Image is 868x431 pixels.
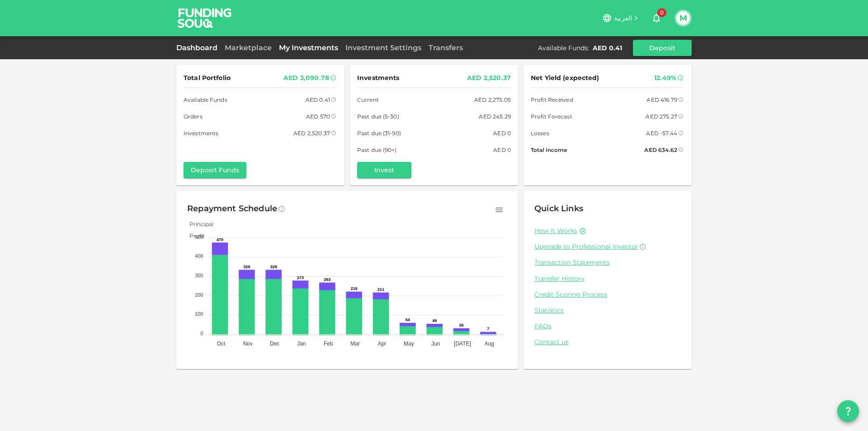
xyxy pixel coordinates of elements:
tspan: Dec [270,341,279,347]
tspan: 0 [200,331,203,336]
span: Net Yield (expected) [531,72,599,84]
div: AED 2,520.37 [293,128,330,138]
div: AED 570 [306,112,330,121]
tspan: 100 [195,311,203,317]
a: FAQs [534,322,681,331]
div: AED 3,090.78 [283,72,329,84]
span: Profit Received [531,95,573,104]
tspan: Aug [485,341,494,347]
span: Orders [184,112,203,121]
a: My Investments [275,43,342,52]
a: How it Works [534,227,577,235]
button: Deposit Funds [184,162,246,178]
tspan: Apr [378,341,387,347]
div: AED 2,520.37 [467,72,511,84]
a: Credit Scoring Process [534,290,681,299]
span: Past due (90+) [357,145,397,155]
span: 0 [657,8,666,17]
span: Investments [184,128,218,138]
tspan: 300 [195,273,203,278]
tspan: Nov [243,341,253,347]
a: Transfer History [534,275,681,283]
div: AED 275.27 [646,112,677,121]
div: AED 245.29 [479,112,511,121]
tspan: 500 [195,234,203,240]
span: Investments [357,72,399,84]
span: العربية [614,14,632,22]
tspan: 200 [195,292,203,298]
div: AED 416.79 [646,95,677,104]
tspan: Jun [431,341,440,347]
span: Upgrade to Professional Investor [534,242,638,251]
button: 0 [647,9,665,27]
div: Available Funds : [538,43,589,52]
div: AED 0 [493,128,511,138]
span: Losses [531,128,549,138]
button: Deposit [633,40,692,56]
div: AED 0 [493,145,511,155]
div: AED 634.62 [644,145,677,155]
span: Past due (5-30) [357,112,399,121]
a: Statistics [534,306,681,315]
span: Profit [183,232,205,239]
span: Past due (31-90) [357,128,401,138]
div: AED 0.41 [593,43,622,52]
span: Current [357,95,379,104]
a: Contact us [534,338,681,346]
span: Profit Forecast [531,112,572,121]
a: Marketplace [221,43,275,52]
div: 12.49% [654,72,676,84]
button: question [837,400,859,422]
tspan: Feb [324,341,333,347]
span: Total Portfolio [184,72,231,84]
tspan: May [404,341,414,347]
a: Transaction Statements [534,258,681,267]
tspan: Mar [350,341,360,347]
div: AED -57.44 [646,128,677,138]
button: M [676,11,690,25]
div: AED 2,275.05 [474,95,511,104]
span: Available Funds [184,95,227,104]
a: Dashboard [176,43,221,52]
a: Transfers [425,43,467,52]
div: Repayment Schedule [187,202,277,216]
tspan: Oct [217,341,226,347]
span: Principal [183,221,213,227]
tspan: 400 [195,253,203,259]
a: Upgrade to Professional Investor [534,242,681,251]
tspan: [DATE] [454,341,471,347]
span: Quick Links [534,204,583,213]
tspan: Jan [297,341,306,347]
div: AED 0.41 [306,95,330,104]
span: Total Income [531,145,567,155]
a: Investment Settings [342,43,425,52]
button: Invest [357,162,411,178]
